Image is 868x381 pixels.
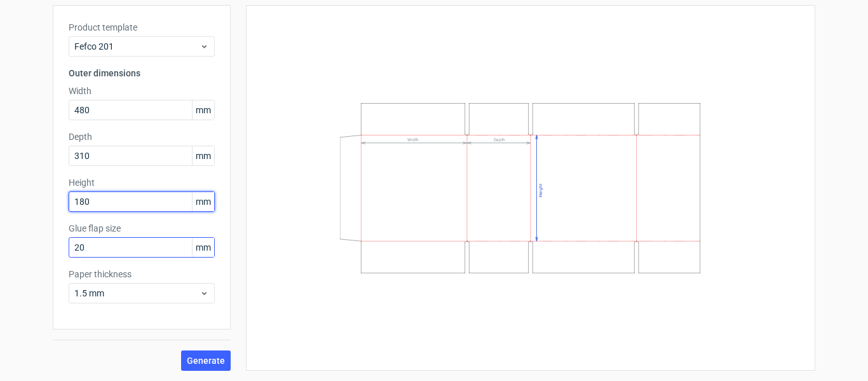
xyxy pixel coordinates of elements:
button: Generate [181,350,231,371]
span: 1.5 mm [74,287,200,300]
h3: Outer dimensions [69,67,215,80]
span: mm [192,238,214,257]
label: Depth [69,130,215,143]
text: Width [407,137,419,142]
label: Product template [69,21,215,34]
span: mm [192,192,214,211]
label: Width [69,85,215,97]
label: Paper thickness [69,268,215,281]
span: mm [192,146,214,165]
label: Glue flap size [69,222,215,235]
span: mm [192,100,214,120]
text: Depth [494,137,505,142]
label: Height [69,176,215,189]
text: Height [538,184,543,197]
span: Fefco 201 [74,40,200,53]
span: Generate [187,356,225,365]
